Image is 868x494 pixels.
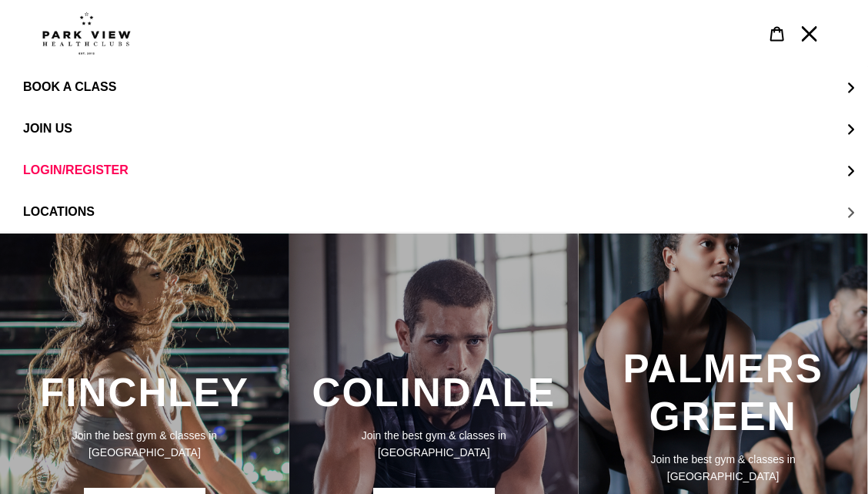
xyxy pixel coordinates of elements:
p: Join the best gym & classes in [GEOGRAPHIC_DATA] [15,427,274,461]
button: Menu [793,17,826,50]
span: LOCATIONS [23,205,95,219]
span: BOOK A CLASS [23,80,116,94]
p: Join the best gym & classes in [GEOGRAPHIC_DATA] [305,427,563,461]
span: JOIN US [23,122,72,136]
h3: FINCHLEY [15,369,274,416]
p: Join the best gym & classes in [GEOGRAPHIC_DATA] [594,451,853,485]
h3: PALMERS GREEN [594,345,853,440]
span: LOGIN/REGISTER [23,163,129,177]
img: Park view health clubs is a gym near you. [42,12,131,55]
h3: COLINDALE [305,369,563,416]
